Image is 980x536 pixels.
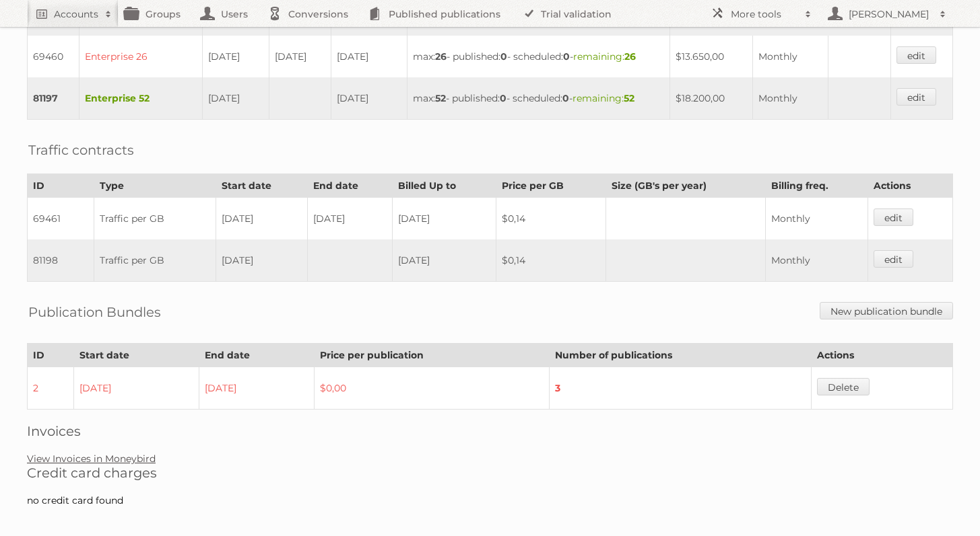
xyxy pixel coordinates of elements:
strong: 0 [563,50,570,63]
th: End date [199,344,314,367]
td: [DATE] [199,367,314,410]
td: Traffic per GB [94,239,216,282]
th: Size (GB's per year) [606,174,765,198]
h2: More tools [731,7,798,21]
td: $13.650,00 [670,36,753,77]
strong: 26 [624,50,636,63]
a: New publication bundle [820,302,953,319]
td: $18.200,00 [670,77,753,120]
td: [DATE] [392,239,496,282]
td: 81198 [28,239,94,282]
td: max: - published: - scheduled: - [407,77,670,120]
td: Enterprise 26 [79,36,202,77]
td: Monthly [753,36,828,77]
h2: Accounts [54,7,98,21]
td: [DATE] [74,367,199,410]
td: 69460 [28,36,79,77]
td: Traffic per GB [94,198,216,240]
a: View Invoices in Moneybird [27,453,156,465]
h2: Traffic contracts [28,140,134,160]
th: Start date [74,344,199,367]
a: edit [896,88,936,106]
td: $0,14 [496,239,606,282]
span: remaining: [573,92,634,104]
th: Type [94,174,216,198]
h2: Credit card charges [27,465,953,481]
td: Monthly [765,198,868,240]
a: edit [896,46,936,64]
td: [DATE] [392,198,496,240]
strong: 52 [435,92,446,104]
td: Monthly [753,77,828,120]
h2: Publication Bundles [28,302,161,322]
strong: 52 [624,92,634,104]
td: [DATE] [202,36,269,77]
th: Start date [216,174,307,198]
td: [DATE] [216,198,307,240]
th: Actions [868,174,953,198]
th: Number of publications [549,344,811,367]
span: remaining: [573,50,636,63]
a: edit [874,208,913,226]
strong: 0 [500,92,507,104]
th: ID [28,174,94,198]
h2: [PERSON_NAME] [845,7,933,21]
td: max: - published: - scheduled: - [407,36,670,77]
strong: 3 [555,382,560,394]
strong: 26 [435,50,447,63]
td: $0,14 [496,198,606,240]
td: [DATE] [331,77,407,120]
td: [DATE] [202,77,269,120]
th: End date [308,174,393,198]
a: Delete [817,378,870,395]
th: Price per GB [496,174,606,198]
strong: 0 [562,92,569,104]
td: $0,00 [315,367,550,410]
td: 2 [28,367,74,410]
th: ID [28,344,74,367]
strong: 0 [500,50,507,63]
th: Actions [811,344,952,367]
a: edit [874,250,913,268]
td: Enterprise 52 [79,77,202,120]
td: [DATE] [216,239,307,282]
th: Billed Up to [392,174,496,198]
td: 81197 [28,77,79,120]
td: 69461 [28,198,94,240]
th: Billing freq. [765,174,868,198]
h2: Invoices [27,423,953,439]
th: Price per publication [315,344,550,367]
td: Monthly [765,239,868,282]
td: [DATE] [308,198,393,240]
td: [DATE] [331,36,407,77]
td: [DATE] [269,36,331,77]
